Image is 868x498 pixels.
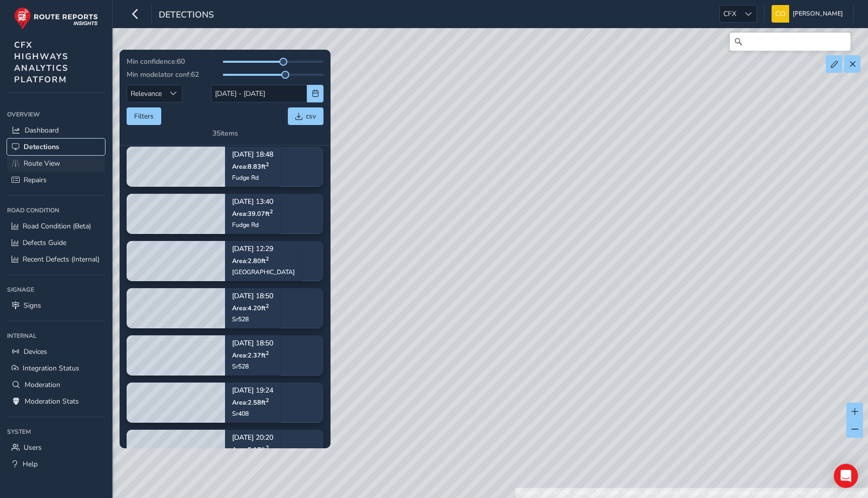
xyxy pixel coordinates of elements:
a: Signs [7,297,105,314]
a: Devices [7,343,105,360]
span: csv [306,111,316,121]
sup: 2 [266,349,269,357]
span: Area: 4.20 ft [232,304,269,312]
span: Road Condition (Beta) [23,221,91,231]
p: [DATE] 20:20 [232,435,273,442]
div: Open Intercom Messenger [834,464,858,488]
span: Area: 39.07 ft [232,209,273,218]
a: Moderation [7,377,105,393]
span: Users [24,443,42,452]
div: [GEOGRAPHIC_DATA] [232,268,295,276]
div: Fudge Rd [232,174,273,182]
sup: 2 [266,255,269,263]
a: Defects Guide [7,234,105,251]
span: Relevance [127,85,165,102]
button: csv [288,107,323,125]
span: Signs [24,301,41,310]
p: [DATE] 18:50 [232,340,273,347]
img: diamond-layout [772,5,789,23]
span: Detections [159,9,214,23]
sup: 2 [270,208,273,215]
span: CFX [720,6,740,22]
a: Repairs [7,172,105,188]
span: 60 [177,57,185,66]
span: Area: 5.17 ft [232,445,269,454]
button: Filters [127,107,161,125]
p: [DATE] 12:29 [232,246,295,253]
div: Overview [7,107,105,122]
span: Moderation Stats [25,397,79,406]
input: Search [730,33,850,51]
div: Sort by Date [165,85,182,102]
span: [PERSON_NAME] [793,5,843,23]
span: 62 [191,70,199,79]
a: Dashboard [7,122,105,139]
div: Sr408 [232,410,273,418]
sup: 2 [266,161,269,168]
span: Integration Status [23,363,79,373]
a: Moderation Stats [7,393,105,410]
span: Area: 2.80 ft [232,257,269,265]
span: Dashboard [25,126,59,135]
div: Sr528 [232,362,273,370]
span: Recent Defects (Internal) [23,255,99,264]
sup: 2 [266,444,269,451]
p: [DATE] 18:50 [232,293,273,300]
div: Sr528 [232,315,273,323]
sup: 2 [266,397,269,404]
a: Integration Status [7,360,105,377]
button: [PERSON_NAME] [772,5,846,23]
span: Area: 2.58 ft [232,398,269,407]
span: Devices [24,347,47,356]
div: Signage [7,282,105,297]
div: 35 items [212,129,238,138]
span: Detections [24,142,59,152]
div: Internal [7,328,105,343]
span: Help [23,459,38,469]
span: CFX HIGHWAYS ANALYTICS PLATFORM [14,39,69,85]
sup: 2 [266,302,269,310]
img: rr logo [14,7,98,30]
p: [DATE] 19:24 [232,388,273,395]
span: Min confidence: [127,57,177,66]
a: Recent Defects (Internal) [7,251,105,268]
p: [DATE] 13:40 [232,199,273,206]
span: Min modelator conf: [127,70,191,79]
div: Fudge Rd [232,221,273,229]
span: Area: 2.37 ft [232,351,269,359]
span: Area: 8.83 ft [232,162,269,171]
span: Repairs [24,175,47,185]
div: Road Condition [7,203,105,218]
a: Route View [7,155,105,172]
div: System [7,424,105,439]
a: Detections [7,139,105,155]
a: Help [7,456,105,472]
span: Defects Guide [23,238,66,247]
span: Route View [24,159,60,168]
a: Road Condition (Beta) [7,218,105,234]
a: Users [7,439,105,456]
span: Moderation [25,380,60,390]
p: [DATE] 18:48 [232,152,273,159]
